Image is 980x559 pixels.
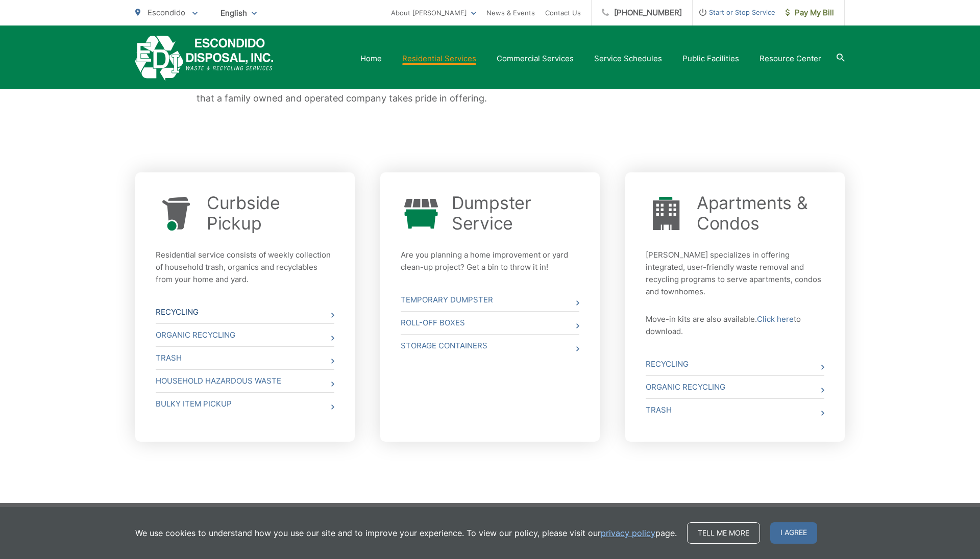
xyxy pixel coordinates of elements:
[770,522,817,544] span: I agree
[156,347,334,369] a: Trash
[594,53,662,65] a: Service Schedules
[759,53,821,65] a: Resource Center
[213,4,264,22] span: English
[156,393,334,415] a: Bulky Item Pickup
[646,249,824,298] p: [PERSON_NAME] specializes in offering integrated, user-friendly waste removal and recycling progr...
[486,7,535,19] a: News & Events
[687,522,760,544] a: Tell me more
[401,312,579,334] a: Roll-Off Boxes
[601,527,655,539] a: privacy policy
[156,324,334,346] a: Organic Recycling
[497,53,574,65] a: Commercial Services
[135,527,677,539] p: We use cookies to understand how you use our site and to improve your experience. To view our pol...
[786,7,834,19] span: Pay My Bill
[156,370,334,392] a: Household Hazardous Waste
[156,301,334,323] a: Recycling
[646,399,824,421] a: Trash
[545,7,581,19] a: Contact Us
[646,376,824,398] a: Organic Recycling
[401,289,579,311] a: Temporary Dumpster
[646,313,824,338] p: Move-in kits are also available. to download.
[401,335,579,357] a: Storage Containers
[135,36,274,81] a: EDCD logo. Return to the homepage.
[646,353,824,375] a: Recycling
[452,193,579,234] a: Dumpster Service
[697,193,824,234] a: Apartments & Condos
[207,193,334,234] a: Curbside Pickup
[682,53,739,65] a: Public Facilities
[391,7,476,19] a: About [PERSON_NAME]
[156,249,334,286] p: Residential service consists of weekly collection of household trash, organics and recyclables fr...
[148,8,185,17] span: Escondido
[757,313,794,325] a: Click here
[360,53,382,65] a: Home
[402,53,476,65] a: Residential Services
[401,249,579,273] p: Are you planning a home improvement or yard clean-up project? Get a bin to throw it in!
